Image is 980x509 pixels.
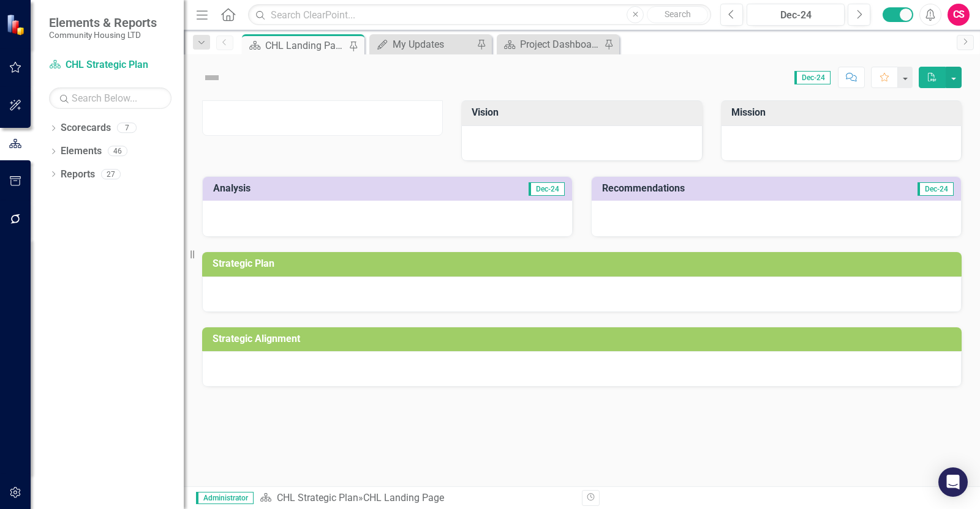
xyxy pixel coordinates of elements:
small: Community Housing LTD [49,30,157,40]
h3: Vision [472,107,696,118]
h3: Analysis [213,183,390,194]
button: CS [948,4,970,26]
span: Dec-24 [918,182,954,196]
h3: Recommendations [602,183,845,194]
div: My Updates [393,37,473,52]
span: Administrator [196,492,254,504]
span: Search [665,9,691,19]
button: Dec-24 [747,4,845,26]
h3: Strategic Plan [213,258,956,269]
img: ClearPoint Strategy [6,13,28,35]
h3: Strategic Alignment [213,333,956,344]
a: My Updates [372,37,473,52]
div: Open Intercom Messenger [938,467,968,497]
div: 27 [101,169,121,179]
div: 46 [108,146,127,157]
h3: Mission [731,107,956,118]
input: Search ClearPoint... [248,4,711,26]
div: CHL Landing Page [265,38,346,53]
div: CHL Landing Page [363,492,444,503]
img: Not Defined [202,68,222,87]
span: Dec-24 [529,182,565,196]
a: Scorecards [61,121,111,135]
a: Project Dashboard [500,37,601,52]
span: Dec-24 [794,71,831,84]
div: » [260,491,573,505]
a: CHL Strategic Plan [49,58,171,72]
a: Elements [61,144,102,158]
div: 7 [117,123,137,133]
div: Project Dashboard [520,37,601,52]
div: Dec-24 [751,8,840,23]
a: Reports [61,168,95,182]
button: Search [647,6,708,23]
a: CHL Strategic Plan [277,492,358,503]
span: Elements & Reports [49,15,157,30]
input: Search Below... [49,87,171,109]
